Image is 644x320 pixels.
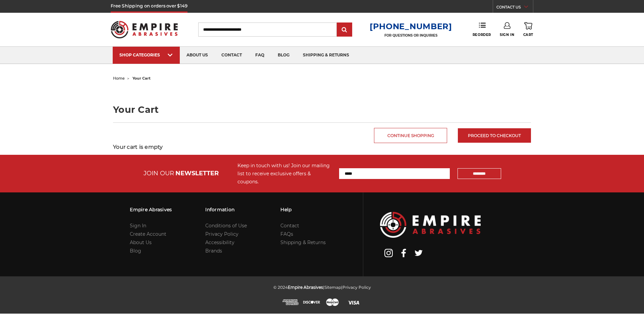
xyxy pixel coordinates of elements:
a: Create Account [130,231,166,237]
div: SHOP CATEGORIES [119,52,173,57]
a: Proceed to checkout [458,128,531,143]
span: Reorder [473,33,491,37]
a: contact [215,47,249,64]
a: Sitemap [324,285,341,290]
a: Blog [130,248,141,254]
span: JOIN OUR [144,170,174,177]
a: Conditions of Use [205,223,247,229]
a: Cart [523,22,533,37]
h3: Information [205,202,247,217]
span: Empire Abrasives [288,285,323,290]
p: FOR QUESTIONS OR INQUIRIES [370,33,452,38]
a: blog [271,47,296,64]
a: CONTACT US [496,3,533,13]
a: Brands [205,248,222,254]
a: Contact [280,223,299,229]
a: [PHONE_NUMBER] [370,21,452,31]
a: about us [180,47,215,64]
div: Keep in touch with us! Join our mailing list to receive exclusive offers & coupons. [237,162,332,186]
a: home [113,76,125,81]
a: Continue Shopping [374,128,447,143]
a: Privacy Policy [205,231,238,237]
a: About Us [130,239,152,245]
a: shipping & returns [296,47,356,64]
a: Accessibility [205,239,234,245]
a: Privacy Policy [342,285,371,290]
a: faq [249,47,271,64]
span: your cart [132,76,151,81]
a: Reorder [473,22,491,37]
img: Empire Abrasives [111,16,178,43]
a: Shipping & Returns [280,239,326,245]
span: Cart [523,33,533,37]
h3: Help [280,202,326,217]
span: NEWSLETTER [175,170,219,177]
h1: Your Cart [113,105,531,114]
span: Sign In [500,33,514,37]
a: FAQs [280,231,293,237]
h3: Empire Abrasives [130,202,172,217]
img: Empire Abrasives Logo Image [380,212,481,238]
input: Submit [338,23,351,37]
a: Sign In [130,223,146,229]
p: © 2024 | | [273,283,371,291]
h3: Your cart is empty [113,143,531,151]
